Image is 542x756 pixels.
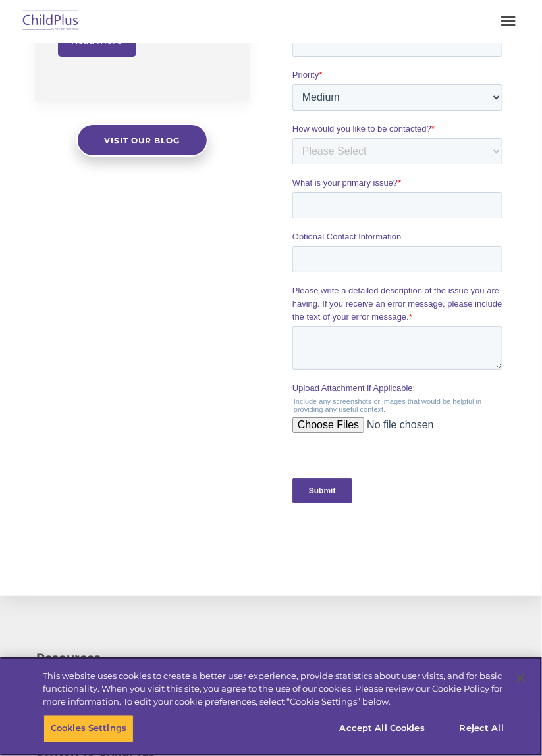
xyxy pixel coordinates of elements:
[104,136,180,145] span: Visit our blog
[441,715,523,743] button: Reject All
[76,124,208,157] a: Visit our blog
[43,715,134,743] button: Cookies Settings
[506,664,535,693] button: Close
[43,670,504,709] div: This website uses cookies to create a better user experience, provide statistics about user visit...
[333,715,432,743] button: Accept All Cookies
[20,6,82,37] img: ChildPlus by Procare Solutions
[36,649,506,667] h4: Resources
